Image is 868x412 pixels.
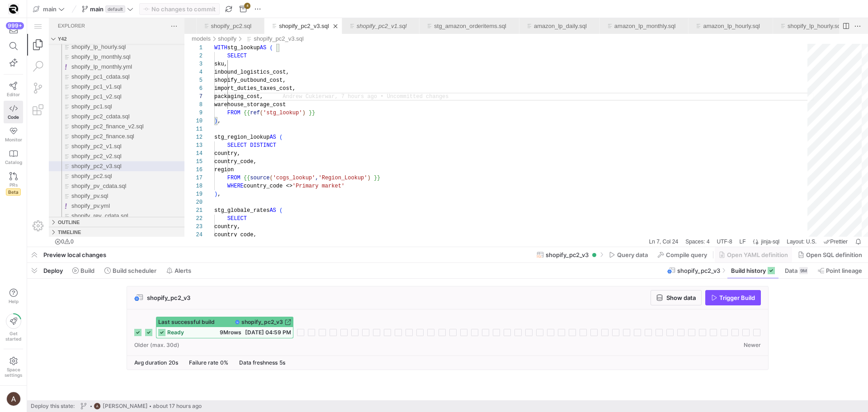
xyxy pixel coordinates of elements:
span: SELECT DISTINCT [200,124,249,131]
div: Files Explorer [22,26,157,199]
a: Views and More Actions... [142,3,152,13]
button: https://lh3.googleusercontent.com/a/AEdFTp4_8LqxRyxVUtC19lo4LS2NU-n5oC7apraV2tR5=s96-c[PERSON_NAM... [78,400,204,412]
div: 5 [165,58,175,66]
span: shopify_pc2_v3 [147,294,190,301]
span: shopify_pc2_v1.sql [44,125,94,131]
span: AS [242,189,249,196]
span: Space settings [5,367,22,378]
span: Last successful build [158,319,215,325]
div: 15 [165,140,175,148]
span: 'stg_lookup' [236,92,275,98]
li: Split Editor Right (⌘\) [⌥] Split Editor Down [814,3,824,13]
span: shopify_pv.sql [44,174,81,181]
img: https://storage.googleapis.com/y42-prod-data-exchange/images/9vP1ZiGb3SDtS36M2oSqLE2NxN9MAbKgqIYc... [9,5,18,14]
div: /models/shopify/shopify_pc2_finance_v2.sql [34,103,157,113]
span: about 17 hours ago [153,403,202,409]
span: stg_region_lookup [187,116,242,122]
div: /models/shopify/shopify_pc2_finance.sql [34,113,157,123]
button: Getstarted [4,310,23,345]
h3: Timeline [31,209,54,219]
li: Close (⌘W) [481,4,490,13]
div: 12 [165,115,175,123]
span: ( [242,27,245,33]
a: Notifications [826,219,836,229]
img: https://lh3.googleusercontent.com/a/AEdFTp4_8LqxRyxVUtC19lo4LS2NU-n5oC7apraV2tR5=s96-c [94,403,101,410]
span: Newer [744,342,761,348]
div: /models/shopify/shopify_pv.sql [34,173,157,183]
div: /models/shopify/shopify_pc2_v2.sql [34,133,157,143]
button: Compile query [654,247,711,262]
button: Last successful buildshopify_pc2_v3ready9Mrows[DATE] 04:59 PM [156,317,293,338]
span: AS [233,27,239,33]
div: 22 [165,197,175,205]
span: ) [275,92,278,98]
span: AS [242,116,249,122]
span: Data freshness [239,359,278,366]
span: Data [785,267,797,274]
a: jinja-sql [733,219,755,229]
span: PRs [9,182,18,187]
div: shopify_pv.sql [22,173,157,183]
span: [DATE] 04:59 PM [245,329,291,336]
span: Preview local changes [43,251,106,258]
a: shopify [191,17,209,24]
a: stg_amazon_orderitems.sql [407,5,479,11]
a: Spacesettings [4,353,23,382]
span: WHERE [200,165,217,171]
li: Close (⌘W) [381,4,390,13]
div: /models/shopify/shopify_pv.yml [34,183,157,193]
a: amazon_lp_daily.sql [507,5,560,11]
div: /models/shopify/shopify_pc2_v3.sql [34,143,157,153]
span: , [288,157,291,163]
span: 5s [279,359,285,366]
span: main [43,5,57,13]
a: https://storage.googleapis.com/y42-prod-data-exchange/images/9vP1ZiGb3SDtS36M2oSqLE2NxN9MAbKgqIYc... [4,1,23,17]
span: ( [242,157,245,163]
div: /models/shopify [191,16,209,26]
span: shopify_lp_monthly.yml [44,45,105,52]
div: 6 [165,66,175,75]
div: 13 [165,123,175,131]
span: SELECT [200,197,220,204]
button: Data9M [781,263,812,278]
div: Outline Section [22,199,157,209]
button: Build history [727,263,779,278]
span: shopify_lp_hourly.sql [44,25,99,32]
ul: Tab actions [560,4,572,13]
a: amazon_lp_monthly.sql [587,5,649,11]
a: check-all Prettier [794,219,823,229]
span: ( [252,116,255,122]
span: shopify_pc2_v3 [546,251,589,258]
span: shopify_pc1_v1.sql [44,65,94,72]
a: Monitor [4,123,23,146]
div: 7 [165,75,175,83]
span: ready [167,329,184,336]
span: 9M rows [220,329,241,336]
div: UTF-8 [686,219,709,229]
button: Build scheduler [100,263,160,278]
span: {{ [217,157,223,163]
span: Code [8,114,19,120]
span: inbound_logistics_cost, [187,51,262,57]
span: WITH [187,27,200,33]
span: shopify_pc1_cdata.sql [44,55,103,62]
div: /models/shopify/shopify_lp_hourly.sql [34,24,157,34]
div: Folders Section [22,16,157,26]
span: Deploy this state: [31,403,75,409]
span: 0% [220,359,228,366]
span: stg_globale_rates [187,189,242,196]
span: country_code <> [217,165,265,171]
span: Query data [617,251,648,258]
div: Layout: U.S. [756,219,793,229]
span: Failure rate [189,359,218,366]
div: shopify_pc2_finance_v2.sql [22,103,157,113]
span: , [190,173,193,179]
button: https://lh3.googleusercontent.com/a/AEdFTp4_8LqxRyxVUtC19lo4LS2NU-n5oC7apraV2tR5=s96-c [4,389,23,408]
a: More Actions... [826,3,835,13]
div: /models/shopify/shopify_pc1_v2.sql [34,74,157,84]
ul: Tab actions [302,4,315,13]
span: warehouse_storage_cost [187,84,259,90]
li: Close (⌘W) [158,4,167,13]
div: 23 [165,205,175,213]
span: Show data [666,294,696,301]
